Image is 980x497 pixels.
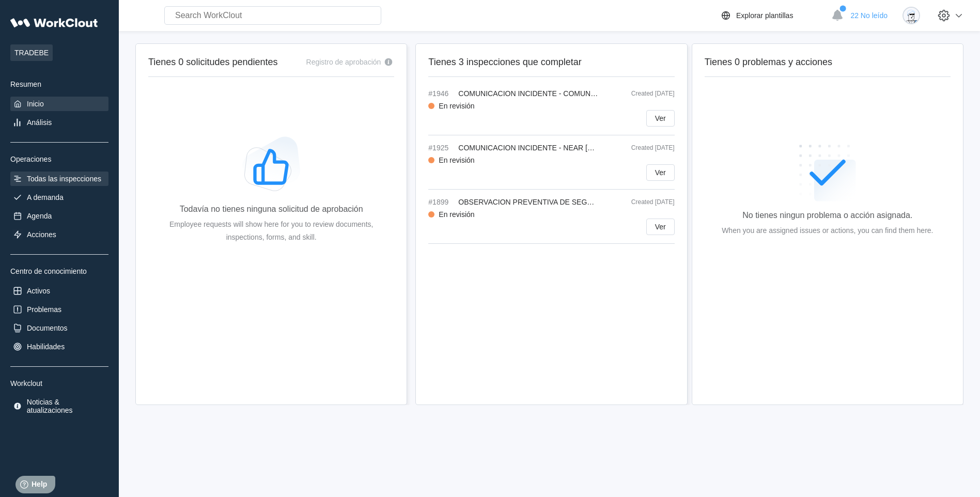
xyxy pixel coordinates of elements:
div: Problemas [27,305,61,314]
span: OBSERVACION PREVENTIVA DE SEGURIDAD (OPS) [458,198,636,206]
div: Registro de aprobación [306,58,381,66]
div: Operaciones [10,155,108,163]
div: Employee requests will show here for you to review documents, inspections, forms, and skill. [165,218,378,244]
div: Habilidades [27,343,65,351]
img: clout-01.png [903,7,920,24]
span: TRADEBE [10,44,53,61]
div: Resumen [10,80,108,88]
span: #1925 [428,144,454,152]
span: COMUNICACION INCIDENTE - COMUNICADO DE RIESGO [458,89,656,98]
div: Workclout [10,379,108,387]
div: Análisis [27,118,52,127]
a: Acciones [10,227,108,242]
div: A demanda [27,193,64,201]
a: Todas las inspecciones [10,172,108,186]
a: Inicio [10,97,108,111]
div: Centro de conocimiento [10,267,108,275]
div: Activos [27,287,50,295]
button: Ver [646,110,675,127]
h2: Tienes 0 problemas y acciones [705,56,951,68]
div: Todas las inspecciones [27,175,101,183]
div: En revisión [439,156,474,164]
div: No tienes ningun problema o acción asignada. [742,211,912,220]
div: Created [DATE] [608,198,675,206]
a: Documentos [10,321,108,335]
div: Agenda [27,212,52,220]
div: Documentos [27,324,68,332]
div: Created [DATE] [608,90,675,97]
div: Todavía no tienes ninguna solicitud de aprobación [180,205,363,214]
h2: Tienes 0 solicitudes pendientes [148,56,278,68]
a: Habilidades [10,339,108,354]
h2: Tienes 3 inspecciones que completar [428,56,674,68]
span: #1946 [428,89,454,98]
span: Ver [655,223,666,230]
a: Noticias & atualizaciones [10,396,108,416]
span: #1899 [428,198,454,206]
div: Explorar plantillas [736,11,794,20]
span: 22 No leído [850,11,888,20]
div: En revisión [439,210,474,219]
div: En revisión [439,102,474,110]
a: Explorar plantillas [720,9,827,22]
a: Análisis [10,115,108,130]
a: Activos [10,284,108,298]
button: Ver [646,164,675,181]
span: Ver [655,169,666,176]
div: Created [DATE] [608,144,675,151]
button: Ver [646,219,675,235]
a: Problemas [10,302,108,317]
span: COMUNICACION INCIDENTE - NEAR [GEOGRAPHIC_DATA] [458,144,661,152]
div: Acciones [27,230,56,239]
div: When you are assigned issues or actions, you can find them here. [722,224,933,237]
span: Ver [655,115,666,122]
div: Inicio [27,100,44,108]
a: Agenda [10,209,108,223]
a: A demanda [10,190,108,205]
div: Noticias & atualizaciones [27,398,106,414]
input: Search WorkClout [164,6,381,25]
